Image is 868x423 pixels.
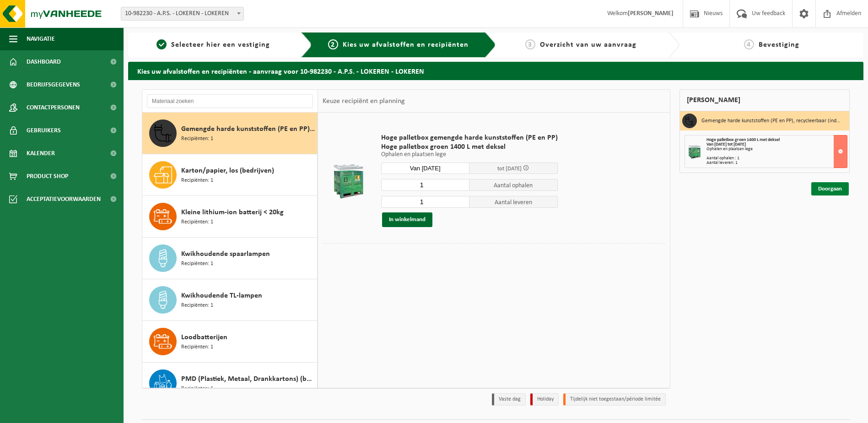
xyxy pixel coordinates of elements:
span: Aantal ophalen [469,179,558,191]
span: Selecteer hier een vestiging [171,41,270,49]
a: 1Selecteer hier een vestiging [133,39,294,50]
p: Ophalen en plaatsen lege [381,152,558,158]
button: In winkelmand [382,212,432,227]
span: 10-982230 - A.P.S. - LOKEREN - LOKEREN [121,7,244,21]
span: 3 [525,39,535,49]
div: [PERSON_NAME] [679,89,850,111]
h2: Kies uw afvalstoffen en recipiënten - aanvraag voor 10-982230 - A.P.S. - LOKEREN - LOKEREN [128,62,863,80]
span: 1 [156,39,167,49]
span: 2 [328,39,338,49]
button: Gemengde harde kunststoffen (PE en PP), recycleerbaar (industrieel) Recipiënten: 1 [142,113,318,154]
span: 10-982230 - A.P.S. - LOKEREN - LOKEREN [121,7,243,20]
button: Kwikhoudende spaarlampen Recipiënten: 1 [142,238,318,279]
span: Kleine lithium-ion batterij < 20kg [181,207,284,218]
li: Holiday [530,393,559,406]
span: Acceptatievoorwaarden [27,188,101,211]
span: Gemengde harde kunststoffen (PE en PP), recycleerbaar (industrieel) [181,124,315,135]
li: Vaste dag [492,393,526,406]
span: Gebruikers [27,119,61,142]
strong: [PERSON_NAME] [628,10,674,17]
button: PMD (Plastiek, Metaal, Drankkartons) (bedrijven) Recipiënten: 1 [142,363,318,404]
input: Selecteer datum [381,163,469,174]
div: Ophalen en plaatsen lege [706,147,847,152]
span: 4 [744,39,754,49]
li: Tijdelijk niet toegestaan/période limitée [563,393,666,406]
div: Keuze recipiënt en planning [318,90,410,113]
span: Kies uw afvalstoffen en recipiënten [343,41,469,49]
span: Product Shop [27,165,68,188]
span: Recipiënten: 1 [181,260,213,268]
span: Recipiënten: 1 [181,218,213,227]
div: Aantal ophalen : 1 [706,156,847,161]
span: Bedrijfsgegevens [27,73,80,96]
span: tot [DATE] [497,166,522,172]
span: Recipiënten: 1 [181,176,213,185]
span: Hoge palletbox groen 1400 L met deksel [706,137,780,142]
strong: Van [DATE] tot [DATE] [706,142,746,147]
h3: Gemengde harde kunststoffen (PE en PP), recycleerbaar (industrieel) [701,114,842,128]
span: Recipiënten: 1 [181,301,213,310]
button: Karton/papier, los (bedrijven) Recipiënten: 1 [142,154,318,196]
span: Hoge palletbox gemengde harde kunststoffen (PE en PP) [381,133,558,142]
input: Materiaal zoeken [147,94,313,108]
span: Hoge palletbox groen 1400 L met deksel [381,142,558,152]
span: Dashboard [27,50,61,73]
span: Recipiënten: 1 [181,385,213,393]
span: Recipiënten: 1 [181,343,213,352]
a: Doorgaan [811,182,849,195]
span: Recipiënten: 1 [181,135,213,143]
span: Contactpersonen [27,96,80,119]
button: Loodbatterijen Recipiënten: 1 [142,321,318,363]
span: Bevestiging [759,41,799,49]
span: Navigatie [27,27,55,50]
span: Kalender [27,142,55,165]
button: Kleine lithium-ion batterij < 20kg Recipiënten: 1 [142,196,318,238]
span: PMD (Plastiek, Metaal, Drankkartons) (bedrijven) [181,374,315,385]
span: Overzicht van uw aanvraag [540,41,636,49]
span: Loodbatterijen [181,332,227,343]
span: Karton/papier, los (bedrijven) [181,165,274,176]
button: Kwikhoudende TL-lampen Recipiënten: 1 [142,279,318,321]
span: Kwikhoudende spaarlampen [181,249,270,260]
span: Aantal leveren [469,196,558,208]
span: Kwikhoudende TL-lampen [181,290,262,301]
div: Aantal leveren: 1 [706,161,847,165]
